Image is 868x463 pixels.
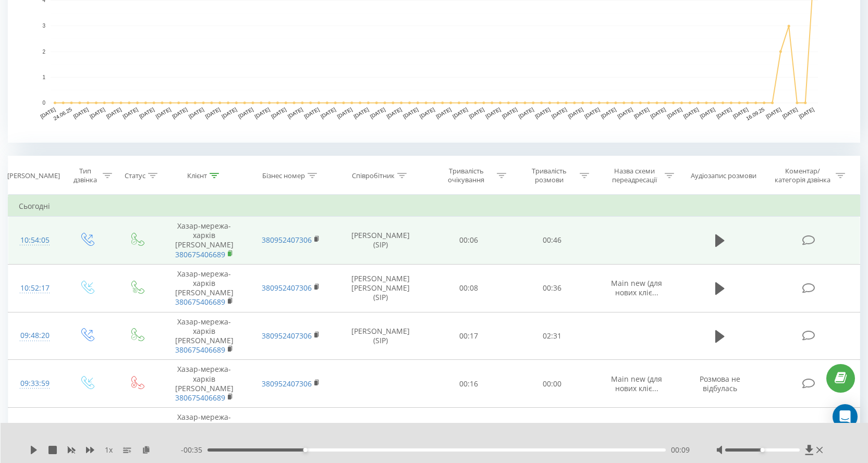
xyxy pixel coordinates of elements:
span: Розмова не відбулась [700,374,740,393]
div: Open Intercom Messenger [833,404,858,429]
div: Тип дзвінка [70,167,100,184]
a: 380952407306 [262,283,312,293]
text: [DATE] [798,106,815,119]
a: 380675406689 [175,393,225,403]
text: [DATE] [650,106,667,119]
span: Main new (для нових кліє... [611,278,662,297]
span: Main new (для нових кліє... [611,374,662,393]
text: [DATE] [352,106,370,119]
text: [DATE] [518,106,535,119]
td: Хазар-мережа-харків [PERSON_NAME] [161,217,248,265]
div: [PERSON_NAME] [7,171,60,180]
td: 00:00 [510,360,594,408]
td: 00:08 [427,264,510,312]
td: Хазар-мережа-харків [PERSON_NAME] [161,264,248,312]
text: [DATE] [600,106,617,119]
text: [DATE] [369,106,386,119]
text: 1 [42,74,45,80]
text: [DATE] [666,106,683,119]
span: 00:09 [671,445,690,455]
div: Тривалість розмови [521,167,577,184]
td: [PERSON_NAME] (SIP) [334,217,427,265]
span: Розмова не відбулась [700,421,740,441]
a: 380952407306 [262,235,312,245]
text: [DATE] [188,106,205,119]
text: [DATE] [501,106,518,119]
text: [DATE] [633,106,650,119]
div: Коментар/категорія дзвінка [772,167,833,184]
div: Клієнт [187,171,207,180]
text: [DATE] [89,106,106,119]
div: Бізнес номер [262,171,305,180]
div: Аудіозапис розмови [691,171,756,180]
td: 00:36 [510,264,594,312]
span: 1 x [105,445,113,455]
text: [DATE] [551,106,568,119]
td: 00:16 [427,360,510,408]
text: 2 [42,49,45,55]
span: Main new (для нових кліє... [611,421,662,441]
text: 0 [42,100,45,106]
div: 09:33:28 [19,421,51,442]
text: [DATE] [237,106,254,119]
td: 00:00 [510,408,594,456]
div: Співробітник [352,171,395,180]
text: [DATE] [303,106,321,119]
text: [DATE] [617,106,634,119]
td: [PERSON_NAME] [PERSON_NAME] (SIP) [334,264,427,312]
text: [DATE] [204,106,222,119]
text: [DATE] [122,106,139,119]
text: 24.06.25 [53,106,74,121]
text: [DATE] [699,106,716,119]
text: [DATE] [485,106,502,119]
text: [DATE] [435,106,453,119]
td: 00:21 [427,408,510,456]
span: - 00:35 [181,445,207,455]
text: [DATE] [138,106,155,119]
text: [DATE] [534,106,551,119]
div: 09:48:20 [19,326,51,346]
div: Accessibility label [303,448,308,452]
a: 380675406689 [175,345,225,355]
text: [DATE] [781,106,799,119]
text: [DATE] [765,106,782,119]
div: 09:33:59 [19,373,51,394]
text: [DATE] [221,106,238,119]
text: [DATE] [39,106,56,119]
text: [DATE] [155,106,172,119]
div: 10:52:17 [19,278,51,298]
div: 10:54:05 [19,230,51,251]
td: [PERSON_NAME] (SIP) [334,312,427,360]
text: 3 [42,23,45,29]
text: [DATE] [583,106,601,119]
td: Сьогодні [8,196,860,217]
text: [DATE] [451,106,469,119]
text: [DATE] [715,106,732,119]
text: [DATE] [336,106,353,119]
text: [DATE] [72,106,90,119]
text: [DATE] [270,106,287,119]
text: [DATE] [386,106,403,119]
td: 00:46 [510,217,594,265]
a: 380675406689 [175,249,225,259]
text: [DATE] [732,106,749,119]
text: [DATE] [682,106,700,119]
a: 380952407306 [262,379,312,389]
td: 00:06 [427,217,510,265]
text: [DATE] [567,106,584,119]
td: Хазар-мережа-харків [PERSON_NAME] [161,312,248,360]
text: [DATE] [468,106,485,119]
text: [DATE] [402,106,419,119]
td: 00:17 [427,312,510,360]
td: Хазар-мережа-харків [PERSON_NAME] [161,360,248,408]
td: 02:31 [510,312,594,360]
text: [DATE] [254,106,271,119]
div: Accessibility label [760,448,764,452]
text: [DATE] [171,106,188,119]
text: [DATE] [419,106,436,119]
div: Тривалість очікування [438,167,494,184]
div: Назва схеми переадресації [606,167,662,184]
a: 380952407306 [262,331,312,341]
text: [DATE] [105,106,123,119]
text: [DATE] [320,106,337,119]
